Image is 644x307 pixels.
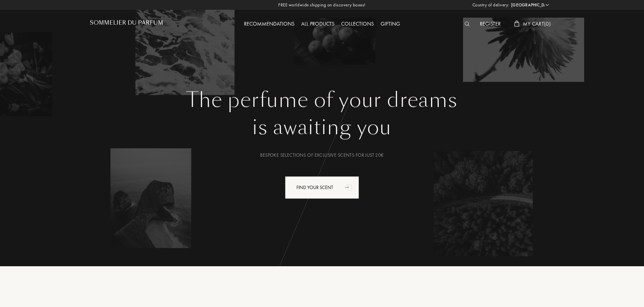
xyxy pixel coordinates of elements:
h1: Sommelier du Parfum [90,20,163,26]
div: animation [343,180,356,194]
div: Bespoke selections of exclusive scents for just 20€ [95,152,549,159]
h1: The perfume of your dreams [95,88,549,112]
span: Country of delivery: [472,2,509,8]
a: Collections [338,20,377,27]
div: is awaiting you [95,112,549,143]
div: Find your scent [285,176,359,199]
a: Sommelier du Parfum [90,20,163,29]
div: Recommendations [241,20,298,29]
div: Collections [338,20,377,29]
a: Gifting [377,20,403,27]
div: Register [476,20,504,29]
div: Gifting [377,20,403,29]
span: My Cart ( 0 ) [523,20,551,27]
div: All products [298,20,338,29]
img: search_icn_white.svg [465,22,470,26]
a: All products [298,20,338,27]
a: Register [476,20,504,27]
a: Find your scentanimation [280,176,364,199]
a: Recommendations [241,20,298,27]
img: cart_white.svg [514,21,520,27]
